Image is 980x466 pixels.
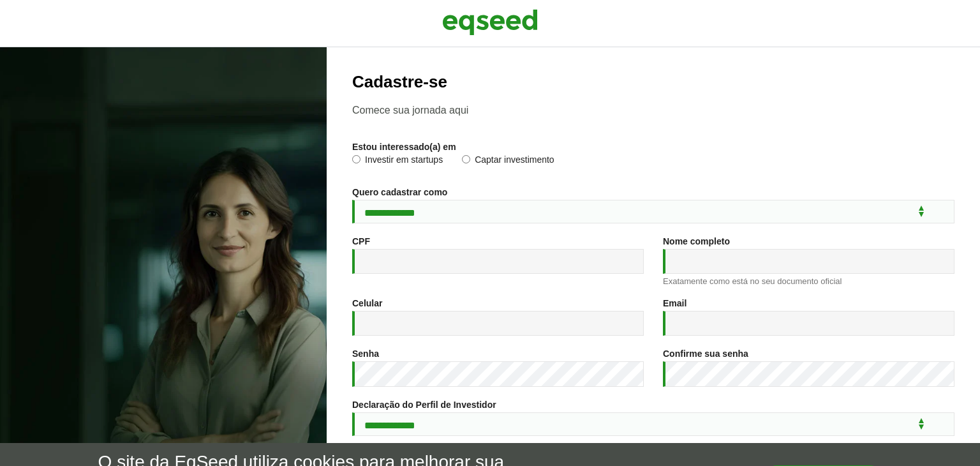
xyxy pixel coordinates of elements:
[352,155,443,168] label: Investir em startups
[663,277,954,285] div: Exatamente como está no seu documento oficial
[462,155,470,163] input: Captar investimento
[352,400,496,409] label: Declaração do Perfil de Investidor
[352,188,447,197] label: Quero cadastrar como
[352,349,379,358] label: Senha
[352,104,954,116] p: Comece sua jornada aqui
[352,299,382,308] label: Celular
[352,73,954,91] h2: Cadastre-se
[663,349,748,358] label: Confirme sua senha
[352,155,360,163] input: Investir em startups
[352,142,456,151] label: Estou interessado(a) em
[442,6,538,38] img: EqSeed Logo
[663,237,730,246] label: Nome completo
[663,299,687,308] label: Email
[352,237,370,246] label: CPF
[462,155,554,168] label: Captar investimento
